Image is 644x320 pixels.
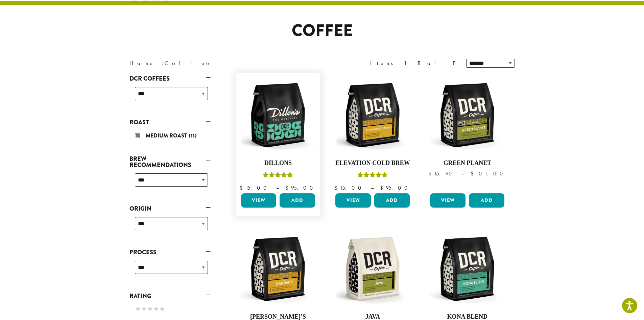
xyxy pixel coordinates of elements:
[129,302,211,317] div: Rating
[135,304,141,314] span: ★
[334,159,411,167] h4: Elevation Cold Brew
[239,76,317,191] a: DillonsRated 5.00 out of 5
[357,171,388,181] div: Rated 5.00 out of 5
[334,184,364,191] bdi: 15.00
[141,304,147,314] span: ★
[129,247,211,258] a: Process
[471,170,506,177] bdi: 101.00
[369,59,456,67] div: Items 1-11 of 11
[129,59,312,67] nav: Breadcrumb
[280,193,315,208] button: Add
[380,184,411,191] bdi: 95.00
[129,84,211,108] div: DCR Coffees
[469,193,504,208] button: Add
[276,184,279,191] span: –
[428,76,506,191] a: Green Planet
[428,76,506,154] img: DCR-12oz-FTO-Green-Planet-Stock-scaled.png
[239,76,317,154] img: DCR-12oz-Dillons-Stock-scaled.png
[461,170,464,177] span: –
[428,170,434,177] span: $
[153,304,159,314] span: ★
[147,304,153,314] span: ★
[428,159,506,167] h4: Green Planet
[285,184,291,191] span: $
[240,184,245,191] span: $
[129,290,211,302] a: Rating
[129,116,211,128] a: Roast
[129,128,211,145] div: Roast
[129,203,211,214] a: Origin
[129,60,154,67] a: Home
[129,214,211,238] div: Origin
[428,170,455,177] bdi: 15.90
[335,193,371,208] a: View
[428,230,506,308] img: DCR-12oz-Kona-Blend-Stock-scaled.png
[124,21,520,41] h1: Coffee
[334,76,411,191] a: Elevation Cold BrewRated 5.00 out of 5
[129,73,211,84] a: DCR Coffees
[240,184,270,191] bdi: 15.00
[371,184,374,191] span: –
[334,230,411,308] img: DCR-12oz-Java-Stock-scaled.png
[380,184,386,191] span: $
[189,132,197,140] span: (11)
[374,193,410,208] button: Add
[129,153,211,171] a: Brew Recommendations
[159,304,165,314] span: ★
[146,132,189,140] span: Medium Roast
[285,184,316,191] bdi: 95.00
[471,170,476,177] span: $
[334,76,411,154] img: DCR-12oz-Elevation-Cold-Brew-Stock-scaled.png
[162,57,164,67] span: ›
[334,184,340,191] span: $
[241,193,277,208] a: View
[129,258,211,282] div: Process
[263,171,293,181] div: Rated 5.00 out of 5
[239,230,317,308] img: DCR-12oz-Hannahs-Stock-scaled.png
[239,159,317,167] h4: Dillons
[129,171,211,195] div: Brew Recommendations
[430,193,466,208] a: View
